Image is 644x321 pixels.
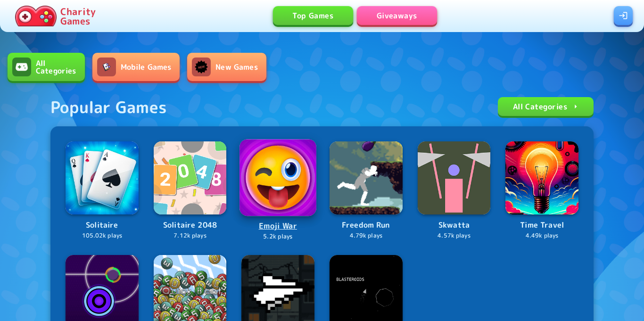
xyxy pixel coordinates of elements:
img: Logo [505,141,578,214]
p: Skwatta [418,219,491,231]
p: 4.57k plays [418,231,491,240]
p: Time Travel [505,219,578,231]
img: Logo [66,141,139,214]
a: Charity Games [11,4,99,28]
a: All Categories [498,97,594,116]
p: Solitaire 2048 [154,219,227,231]
a: LogoTime Travel4.49k plays [505,141,578,240]
p: 4.79k plays [330,231,403,240]
img: Logo [239,139,316,216]
a: LogoFreedom Run4.79k plays [330,141,403,240]
img: Logo [154,141,227,214]
p: Solitaire [66,219,139,231]
a: LogoSkwatta4.57k plays [418,141,491,240]
p: Emoji War [240,220,315,232]
a: LogoSolitaire105.02k plays [66,141,139,240]
p: 4.49k plays [505,231,578,240]
p: 7.12k plays [154,231,227,240]
a: Top Games [273,6,353,25]
img: Logo [418,141,491,214]
a: All CategoriesAll Categories [8,53,85,81]
p: Freedom Run [330,219,403,231]
a: LogoSolitaire 20487.12k plays [154,141,227,240]
p: 105.02k plays [66,231,139,240]
a: Mobile GamesMobile Games [92,53,180,81]
img: Logo [330,141,403,214]
p: Charity Games [60,7,96,25]
a: LogoEmoji War5.2k plays [240,140,315,241]
a: New GamesNew Games [187,53,266,81]
img: Charity.Games [15,6,57,26]
p: 5.2k plays [240,232,315,241]
div: Popular Games [50,97,167,117]
a: Giveaways [357,6,437,25]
